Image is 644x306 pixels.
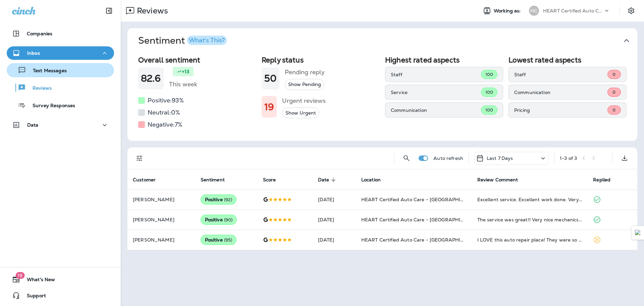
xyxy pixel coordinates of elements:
[26,103,75,109] p: Survey Responses
[201,235,237,245] div: Positive
[138,56,256,64] h2: Overall sentiment
[27,31,52,36] p: Companies
[400,151,413,165] button: Search Reviews
[477,216,583,223] div: The service was great!! Very nice mechanics the work was done in a timely manner. I will be back ...
[514,72,607,77] p: Staff
[318,177,338,183] span: Date
[7,98,114,112] button: Survey Responses
[201,177,233,183] span: Sentiment
[543,8,603,13] p: HEART Certified Auto Care
[361,237,482,243] span: HEART Certified Auto Care - [GEOGRAPHIC_DATA]
[529,6,539,16] div: HC
[485,72,493,77] span: 100
[264,101,274,113] h1: 19
[133,28,643,53] button: SentimentWhat's This?
[148,95,184,106] h5: Positive: 93 %
[560,156,577,161] div: 1 - 3 of 3
[391,90,481,95] p: Service
[485,89,493,95] span: 100
[625,5,637,17] button: Settings
[148,107,180,118] h5: Neutral: 0 %
[15,272,24,279] span: 19
[635,230,641,236] img: Detect Auto
[27,50,40,56] p: Inbox
[224,237,232,243] span: ( 95 )
[20,293,46,301] span: Support
[7,46,114,60] button: Inbox
[494,8,522,14] span: Working as:
[133,237,190,243] p: [PERSON_NAME]
[201,215,237,225] div: Positive
[7,289,114,302] button: Support
[224,197,232,203] span: ( 92 )
[612,72,615,77] span: 0
[201,177,225,183] span: Sentiment
[487,156,513,161] p: Last 7 Days
[7,27,114,40] button: Companies
[433,156,463,161] p: Auto refresh
[127,53,637,141] div: SentimentWhat's This?
[361,196,482,203] span: HEART Certified Auto Care - [GEOGRAPHIC_DATA]
[593,177,619,183] span: Replied
[7,63,114,77] button: Text Messages
[26,85,52,92] p: Reviews
[133,177,164,183] span: Customer
[7,81,114,95] button: Reviews
[201,194,237,205] div: Positive
[282,107,319,119] button: Show Urgent
[133,197,190,202] p: [PERSON_NAME]
[285,79,324,90] button: Show Pending
[133,177,156,183] span: Customer
[134,6,168,16] p: Reviews
[514,107,607,113] p: Pricing
[285,67,325,78] h5: Pending reply
[148,119,182,130] h5: Negative: 7 %
[263,177,285,183] span: Score
[313,210,356,230] td: [DATE]
[263,177,276,183] span: Score
[508,56,627,64] h2: Lowest rated aspects
[477,196,583,203] div: Excellent service. Excellent work done. Very reasonably priced. Absolutely my go to place for aut...
[477,177,527,183] span: Review Comment
[361,177,381,183] span: Location
[100,4,118,17] button: Collapse Sidebar
[26,68,67,74] p: Text Messages
[182,68,189,75] p: +13
[361,177,389,183] span: Location
[20,277,55,285] span: What's New
[618,151,631,165] button: Export as CSV
[612,89,615,95] span: 0
[187,36,227,45] button: What's This?
[224,217,233,223] span: ( 90 )
[318,177,329,183] span: Date
[612,107,615,113] span: 0
[385,56,503,64] h2: Highest rated aspects
[7,273,114,286] button: 19What's New
[313,189,356,210] td: [DATE]
[27,122,39,128] p: Data
[391,72,481,77] p: Staff
[141,73,161,84] h1: 82.6
[361,217,482,223] span: HEART Certified Auto Care - [GEOGRAPHIC_DATA]
[138,35,227,46] h1: Sentiment
[133,151,146,165] button: Filters
[313,230,356,250] td: [DATE]
[514,90,607,95] p: Communication
[593,177,610,183] span: Replied
[262,56,380,64] h2: Reply status
[264,73,277,84] h1: 50
[169,79,197,90] h5: This week
[189,37,225,43] div: What's This?
[133,217,190,222] p: [PERSON_NAME]
[7,118,114,132] button: Data
[391,107,481,113] p: Communication
[477,177,518,183] span: Review Comment
[282,95,326,106] h5: Urgent reviews
[485,107,493,113] span: 100
[477,236,583,243] div: I LOVE this auto repair place! They were so nice and fixed my car in one day! In fact, I am 74 ye...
